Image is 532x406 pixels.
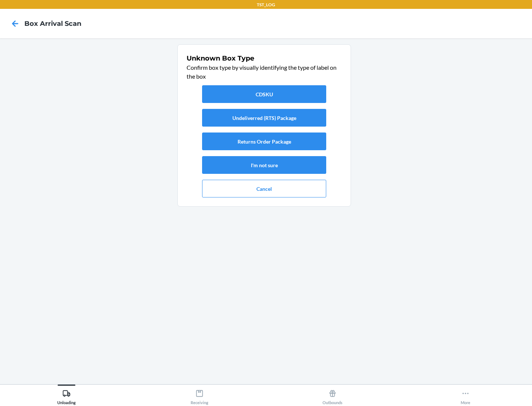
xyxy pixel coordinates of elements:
[266,385,399,405] button: Outbounds
[24,19,81,28] h4: Box Arrival Scan
[202,85,326,103] button: CDSKU
[57,386,76,405] div: Unloading
[202,180,326,197] button: Cancel
[323,386,342,405] div: Outbounds
[133,385,266,405] button: Receiving
[202,109,326,127] button: Undeliverred (RTS) Package
[399,385,532,405] button: More
[257,1,275,8] p: TST_LOG
[461,386,470,405] div: More
[187,63,342,81] p: Confirm box type by visually identifying the type of label on the box
[187,54,342,63] h1: Unknown Box Type
[202,133,326,150] button: Returns Order Package
[191,386,208,405] div: Receiving
[202,156,326,174] button: I'm not sure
